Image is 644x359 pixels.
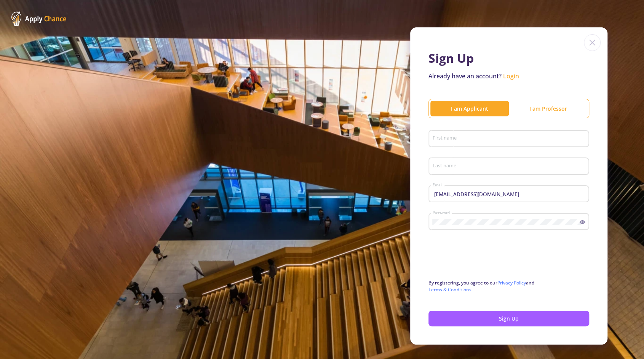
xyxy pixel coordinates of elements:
[497,280,526,286] a: Privacy Policy
[428,280,589,293] p: By registering, you agree to our and
[430,105,509,113] div: I am Applicant
[428,51,589,65] h1: Sign Up
[503,72,519,80] a: Login
[428,71,589,81] p: Already have an account?
[11,11,67,26] img: ApplyChance Logo
[509,105,587,113] div: I am Professor
[428,244,544,273] iframe: reCAPTCHA
[428,286,471,293] a: Terms & Conditions
[584,34,601,51] img: close icon
[428,311,589,326] button: Sign Up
